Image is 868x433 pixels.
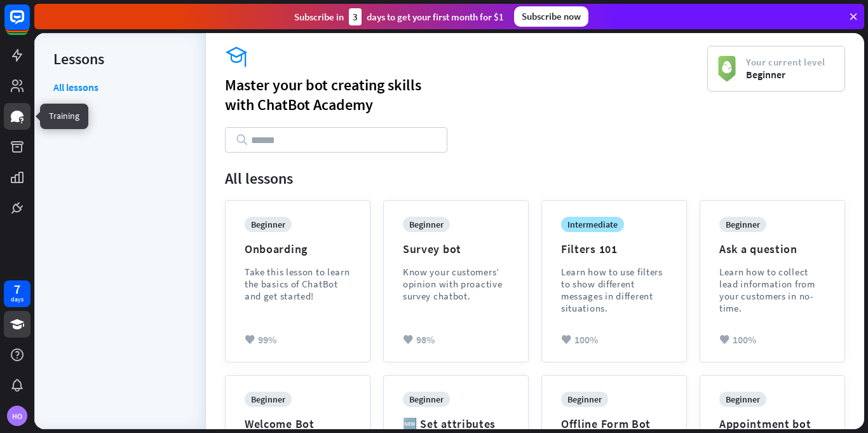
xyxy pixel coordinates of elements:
[225,46,707,69] i: academy
[225,75,707,114] div: Master your bot creating skills with ChatBot Academy
[561,392,608,407] div: beginner
[403,392,450,407] div: beginner
[245,217,292,232] div: beginner
[719,242,797,256] div: Ask a question
[574,333,598,346] span: 100%
[416,333,435,346] span: 98%
[4,280,31,307] a: 7 days
[53,97,74,116] a: Bots
[7,406,27,426] div: HO
[14,284,20,295] div: 7
[746,68,825,81] span: Beginner
[245,242,308,256] div: Onboarding
[561,217,624,232] div: intermediate
[245,392,292,407] div: beginner
[719,335,729,345] i: heart
[719,217,766,232] div: beginner
[403,217,450,232] div: beginner
[561,416,651,431] div: Offline Form Bot
[561,242,618,256] div: Filters 101
[11,295,24,304] div: days
[294,8,504,25] div: Subscribe in days to get your first month for $1
[349,8,362,25] div: 3
[403,242,461,256] div: Survey bot
[258,333,276,346] span: 99%
[245,266,351,302] div: Take this lesson to learn the basics of ChatBot and get started!
[514,6,588,27] div: Subscribe now
[719,266,825,314] div: Learn how to collect lead information from your customers in no-time.
[403,266,509,302] div: Know your customers’ opinion with proactive survey chatbot.
[403,416,496,431] div: 🆕 Set attributes
[719,416,811,431] div: Appointment bot
[746,56,825,68] span: Your current level
[10,5,48,43] button: Open LiveChat chat widget
[403,335,413,345] i: heart
[245,335,255,345] i: heart
[245,416,315,431] div: Welcome Bot
[225,168,845,188] div: All lessons
[561,266,667,314] div: Learn how to use filters to show different messages in different situations.
[53,81,98,97] a: All lessons
[733,333,756,346] span: 100%
[719,392,766,407] div: beginner
[561,335,571,345] i: heart
[53,49,187,69] div: Lessons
